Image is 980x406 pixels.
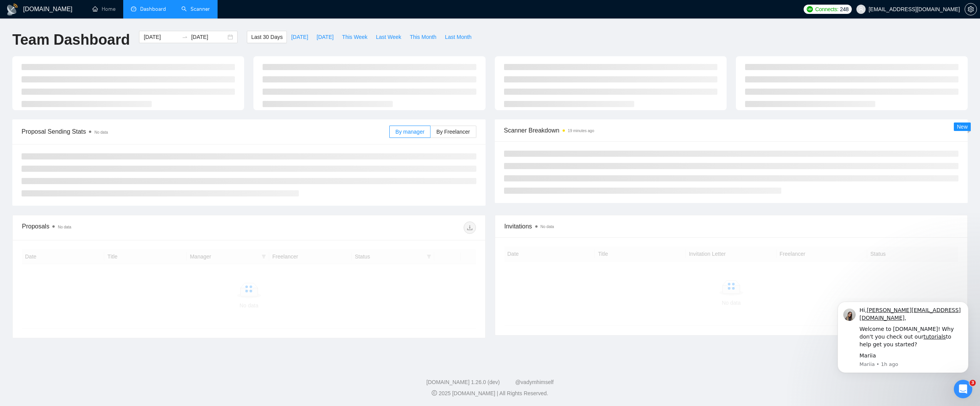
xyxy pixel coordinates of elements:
button: Last Week [372,31,405,43]
input: Start date [144,33,179,41]
a: [DOMAIN_NAME] 1.26.0 (dev) [426,379,500,385]
span: Proposal Sending Stats [22,127,389,136]
span: Scanner Breakdown [504,126,959,135]
span: copyright [432,390,437,396]
button: [DATE] [312,31,338,43]
a: tutorials [97,36,120,42]
div: Hi, , [34,9,137,24]
span: Last Month [445,33,471,41]
span: [DATE] [291,33,308,41]
span: Last 30 Days [251,33,283,41]
p: Message from Mariia, sent 1h ago [34,63,137,70]
span: user [858,7,864,12]
time: 19 minutes ago [568,129,594,133]
span: This Month [410,33,436,41]
input: End date [191,33,226,41]
a: setting [965,6,977,12]
span: No data [94,130,108,134]
a: @vadymhimself [515,379,554,385]
button: This Month [405,31,441,43]
img: Profile image for Mariia [17,11,30,23]
div: message notification from Mariia, 1h ago. Hi, andrew.designer@swipex.ua, Welcome to GigRadar.io! ... [12,4,142,75]
img: logo [6,3,18,16]
span: Invitations [504,221,958,231]
a: homeHome [92,6,116,12]
a: searchScanner [181,6,210,12]
span: Last Week [376,33,401,41]
button: Last Month [441,31,476,43]
span: No data [541,225,554,229]
span: No data [58,225,71,229]
a: [PERSON_NAME][EMAIL_ADDRESS][DOMAIN_NAME] [34,9,135,23]
span: to [182,34,188,40]
span: 248 [840,5,848,13]
img: upwork-logo.png [807,6,813,12]
span: Dashboard [140,6,166,12]
div: Mariia [34,54,137,62]
button: Last 30 Days [247,31,287,43]
button: This Week [338,31,372,43]
div: Welcome to [DOMAIN_NAME]! Why don't you check out our to help get you started? [34,28,137,50]
span: By manager [395,129,424,135]
div: Proposals [22,221,249,234]
iframe: Intercom notifications message [826,298,980,385]
div: Message content [34,9,137,62]
span: By Freelancer [436,129,470,135]
span: [DATE] [317,33,333,41]
span: 3 [970,380,976,386]
button: setting [965,3,977,15]
span: swap-right [182,34,188,40]
button: [DATE] [287,31,312,43]
span: This Week [342,33,367,41]
iframe: Intercom live chat [954,380,972,398]
span: dashboard [131,6,136,12]
h1: Team Dashboard [12,31,130,49]
span: setting [965,6,977,12]
span: Connects: [815,5,838,13]
span: New [957,124,968,130]
div: 2025 [DOMAIN_NAME] | All Rights Reserved. [6,389,974,398]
